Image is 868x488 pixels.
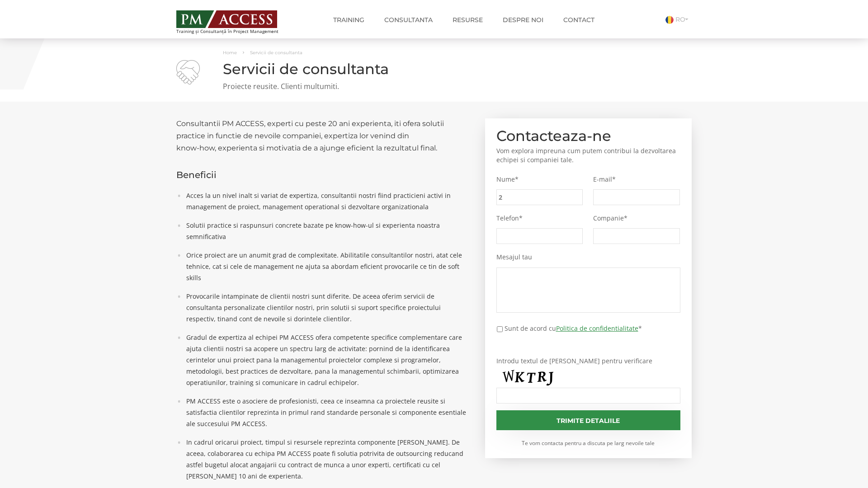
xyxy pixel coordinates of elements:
[182,249,472,283] li: Orice proiect are un anumit grad de complexitate. Abilitatile consultantilor nostri, atat cele te...
[176,170,472,180] h3: Beneficii
[496,146,681,164] p: Vom explora impreuna cum putem contribui la dezvoltarea echipei si companiei tale.
[496,175,583,183] label: Nume
[496,439,681,447] small: Te vom contacta pentru a discuta pe larg nevoile tale
[496,357,681,365] label: Introdu textul de [PERSON_NAME] pentru verificare
[496,11,550,29] a: Despre noi
[182,395,472,429] li: PM ACCESS este o asociere de profesionisti, ceea ce inseamna ca proiectele reusite si satisfactia...
[176,81,692,92] p: Proiecte reusite. Clienti multumiti.
[593,214,680,222] label: Companie
[505,324,642,333] label: Sunt de acord cu *
[176,61,692,77] h1: Servicii de consultanta
[496,214,583,222] label: Telefon
[496,410,681,430] input: Trimite detaliile
[557,11,601,29] a: Contact
[326,11,371,29] a: Training
[593,175,680,183] label: E-mail
[182,190,472,212] li: Acces la un nivel inalt si variat de expertiza, consultantii nostri fiind practicieni activi in m...
[446,11,490,29] a: Resurse
[665,16,674,24] img: Romana
[223,50,237,56] a: Home
[176,60,200,84] img: Servicii de consultanta
[182,332,472,388] li: Gradul de expertiza al echipei PM ACCESS ofera competente specifice complementare care ajuta clie...
[556,324,638,333] a: Politica de confidentialitate
[377,11,439,29] a: Consultanta
[182,436,472,482] li: In cadrul oricarui proiect, timpul si resursele reprezinta componente [PERSON_NAME]. De aceea, co...
[496,253,681,261] label: Mesajul tau
[176,29,295,34] span: Training și Consultanță în Project Management
[182,291,472,324] li: Provocarile intampinate de clientii nostri sunt diferite. De aceea oferim servicii de consultanta...
[250,50,302,56] span: Servicii de consultanta
[176,8,295,34] a: Training și Consultanță în Project Management
[665,15,692,23] a: RO
[182,220,472,242] li: Solutii practice si raspunsuri concrete bazate pe know-how-ul si experienta noastra semnificativa
[496,130,681,142] h2: Contacteaza-ne
[176,117,472,154] h2: Consultantii PM ACCESS, experti cu peste 20 ani experienta, iti ofera solutii practice in functie...
[176,10,277,28] img: PM ACCESS - Echipa traineri si consultanti certificati PMP: Narciss Popescu, Mihai Olaru, Monica ...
